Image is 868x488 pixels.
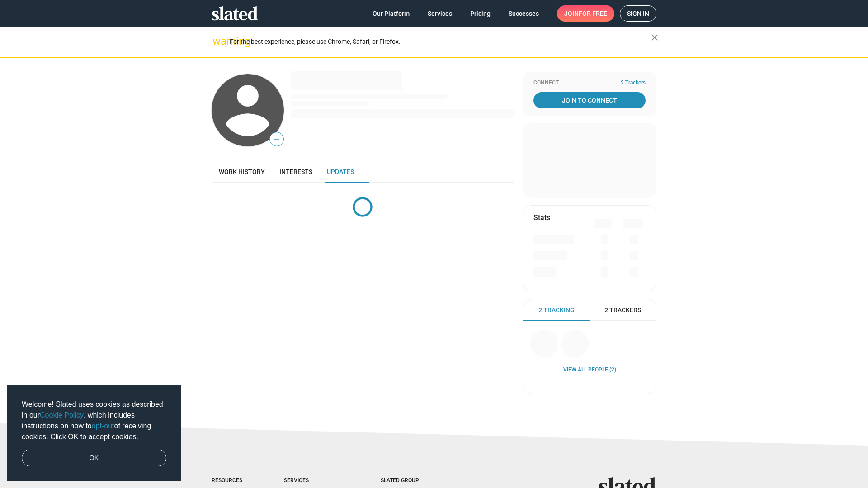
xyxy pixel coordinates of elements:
[7,385,181,481] div: cookieconsent
[420,5,459,22] a: Services
[365,5,417,22] a: Our Platform
[564,5,607,22] span: Join
[381,477,442,484] div: Slated Group
[40,411,84,419] a: Cookie Policy
[538,306,575,314] span: 2 Tracking
[501,5,546,22] a: Successes
[533,92,646,108] a: Join To Connect
[212,477,248,484] div: Resources
[535,92,644,108] span: Join To Connect
[327,168,354,175] span: Updates
[533,213,550,222] mat-card-title: Stats
[272,161,320,183] a: Interests
[428,5,452,22] span: Services
[22,399,166,442] span: Welcome! Slated uses cookies as described in our , which includes instructions on how to of recei...
[92,422,114,430] a: opt-out
[604,306,641,314] span: 2 Trackers
[212,161,272,183] a: Work history
[320,161,361,183] a: Updates
[463,5,498,22] a: Pricing
[212,36,223,47] mat-icon: warning
[230,36,651,48] div: For the best experience, please use Chrome, Safari, or Firefox.
[557,5,614,22] a: Joinfor free
[563,366,616,374] a: View all People (2)
[533,80,646,87] div: Connect
[627,6,649,21] span: Sign in
[620,5,656,22] a: Sign in
[579,5,607,22] span: for free
[270,134,283,145] span: —
[470,5,491,22] span: Pricing
[219,168,265,175] span: Work history
[621,80,646,87] span: 2 Trackers
[373,5,410,22] span: Our Platform
[22,450,166,467] a: dismiss cookie message
[509,5,539,22] span: Successes
[279,168,312,175] span: Interests
[649,32,660,43] mat-icon: close
[284,477,344,484] div: Services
